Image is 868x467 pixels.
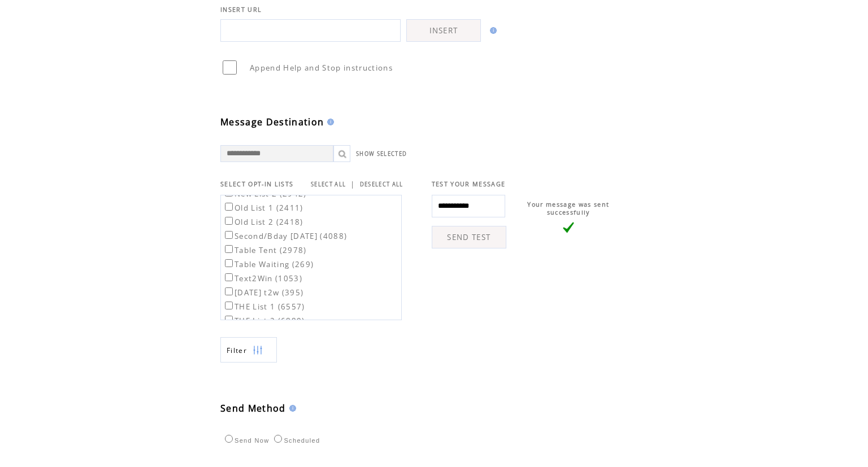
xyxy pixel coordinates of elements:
span: Message Destination [220,116,324,128]
span: INSERT URL [220,6,262,14]
span: Send Method [220,402,286,414]
label: THE List 1 (6557) [223,302,305,312]
span: | [350,179,355,189]
a: DESELECT ALL [360,181,403,188]
label: Text2Win (1053) [223,273,302,283]
label: Send Now [222,437,269,444]
span: Show filters [227,346,247,355]
a: SELECT ALL [311,181,346,188]
input: Table Waiting (269) [225,259,233,267]
a: SEND TEST [432,226,506,248]
img: help.gif [324,119,334,125]
input: THE List 1 (6557) [225,302,233,309]
label: Old List 2 (2418) [223,217,303,227]
input: Text2Win (1053) [225,273,233,281]
label: THE List 2 (6880) [223,316,305,326]
img: filters.png [253,338,263,363]
a: INSERT [406,19,481,42]
span: Append Help and Stop instructions [250,63,393,73]
input: Table Tent (2978) [225,245,233,253]
img: help.gif [487,27,497,34]
input: Send Now [225,435,233,443]
a: Filter [220,337,277,363]
input: [DATE] t2w (395) [225,287,233,295]
a: SHOW SELECTED [356,150,407,158]
label: Old List 1 (2411) [223,203,303,213]
label: Second/Bday [DATE] (4088) [223,231,347,241]
input: Old List 1 (2411) [225,203,233,211]
span: SELECT OPT-IN LISTS [220,180,293,188]
input: Scheduled [274,435,282,443]
input: Second/Bday [DATE] (4088) [225,231,233,239]
span: TEST YOUR MESSAGE [432,180,506,188]
label: Scheduled [271,437,320,444]
img: help.gif [286,405,296,412]
label: [DATE] t2w (395) [223,287,303,298]
input: Old List 2 (2418) [225,217,233,225]
label: Table Tent (2978) [223,245,307,255]
input: THE List 2 (6880) [225,316,233,324]
img: vLarge.png [563,222,574,233]
span: Your message was sent successfully [527,200,609,216]
label: Table Waiting (269) [223,259,314,269]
